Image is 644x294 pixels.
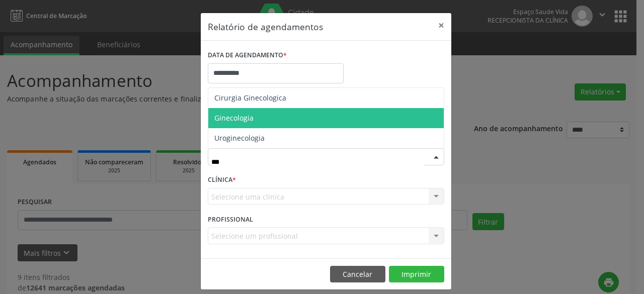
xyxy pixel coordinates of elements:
[214,93,286,103] span: Cirurgia Ginecologica
[214,133,265,143] span: Uroginecologia
[208,48,287,63] label: DATA DE AGENDAMENTO
[214,113,254,123] span: Ginecologia
[208,212,253,227] label: PROFISSIONAL
[330,266,385,283] button: Cancelar
[208,172,236,188] label: CLÍNICA
[431,13,451,38] button: Close
[389,266,444,283] button: Imprimir
[208,20,323,33] h5: Relatório de agendamentos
